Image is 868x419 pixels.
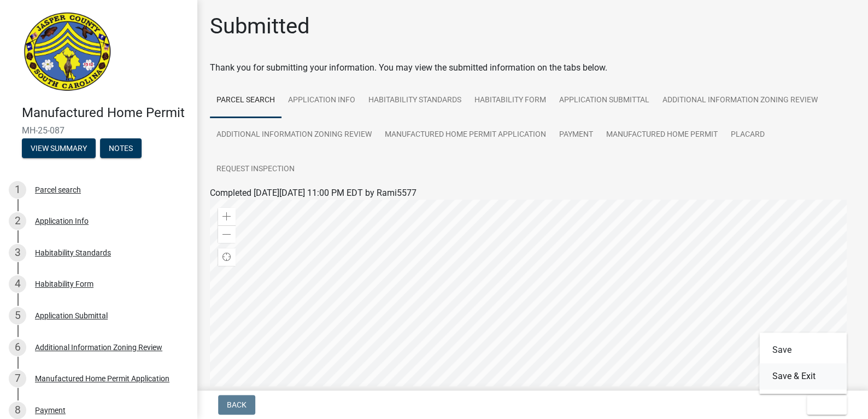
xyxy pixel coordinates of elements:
[35,280,93,288] div: Habitability Form
[210,118,378,153] a: Additional Information Zoning Review
[9,181,26,199] div: 1
[553,118,600,153] a: Payment
[35,186,81,194] div: Parcel search
[100,144,142,153] wm-modal-confirm: Notes
[9,307,26,324] div: 5
[227,400,247,409] span: Back
[807,395,847,415] button: Exit
[553,83,656,118] a: Application Submittal
[22,11,113,94] img: Jasper County, South Carolina
[759,363,847,389] button: Save & Exit
[281,83,362,118] a: Application Info
[210,13,310,39] h1: Submitted
[218,225,236,243] div: Zoom out
[9,339,26,356] div: 6
[35,344,162,351] div: Additional Information Zoning Review
[9,244,26,261] div: 3
[35,312,108,319] div: Application Submittal
[22,105,188,121] h4: Manufactured Home Permit
[362,83,468,118] a: Habitability Standards
[210,61,855,74] div: Thank you for submitting your information. You may view the submitted information on the tabs below.
[9,370,26,387] div: 7
[35,375,169,382] div: Manufactured Home Permit Application
[218,208,236,225] div: Zoom in
[378,118,553,153] a: Manufactured Home Permit Application
[22,125,175,136] span: MH-25-087
[656,83,824,118] a: Additional Information Zoning Review
[218,248,236,266] div: Find my location
[210,83,281,118] a: Parcel search
[816,400,831,409] span: Exit
[9,401,26,419] div: 8
[210,188,417,198] span: Completed [DATE][DATE] 11:00 PM EDT by Rami5577
[22,138,96,158] button: View Summary
[759,337,847,363] button: Save
[468,83,553,118] a: Habitability Form
[218,395,255,415] button: Back
[759,333,847,394] div: Exit
[210,152,301,187] a: Request Inspection
[600,118,724,153] a: Manufactured Home Permit
[35,249,111,257] div: Habitability Standards
[35,217,89,225] div: Application Info
[9,212,26,230] div: 2
[9,275,26,293] div: 4
[35,406,66,414] div: Payment
[724,118,771,153] a: Placard
[100,138,142,158] button: Notes
[22,144,96,153] wm-modal-confirm: Summary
